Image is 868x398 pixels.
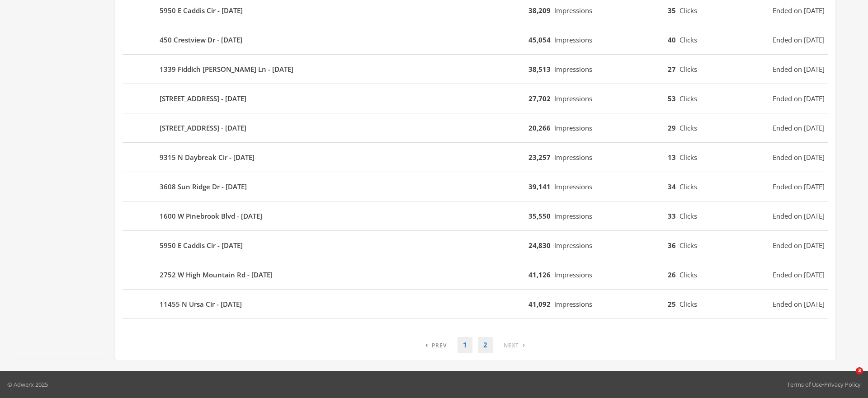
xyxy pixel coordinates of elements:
b: 450 Crestview Dr - [DATE] [160,35,242,45]
b: 39,141 [528,182,551,191]
a: Terms of Use [787,380,822,389]
span: Impressions [554,241,592,250]
span: Clicks [679,182,697,191]
b: 11455 N Ursa Cir - [DATE] [160,299,242,309]
span: Impressions [554,211,592,220]
span: Ended on [DATE] [773,94,825,104]
b: 38,209 [528,6,551,15]
span: Clicks [679,211,697,220]
button: [STREET_ADDRESS] - [DATE]20,266Impressions29ClicksEnded on [DATE] [123,117,828,139]
span: Impressions [554,270,592,279]
b: 23,257 [528,153,551,162]
b: 5950 E Caddis Cir - [DATE] [160,5,243,16]
button: 3608 Sun Ridge Dr - [DATE]39,141Impressions34ClicksEnded on [DATE] [123,176,828,197]
span: Clicks [679,35,697,44]
span: Clicks [679,6,697,15]
b: 27 [668,65,676,74]
span: › [523,340,525,349]
b: 3608 Sun Ridge Dr - [DATE] [160,182,247,192]
iframe: Intercom live chat [837,367,859,389]
button: 11455 N Ursa Cir - [DATE]41,092Impressions25ClicksEnded on [DATE] [123,293,828,315]
span: Impressions [554,123,592,132]
span: Clicks [679,241,697,250]
button: [STREET_ADDRESS] - [DATE]27,702Impressions53ClicksEnded on [DATE] [123,88,828,109]
span: Impressions [554,182,592,191]
span: Ended on [DATE] [773,182,825,192]
b: 27,702 [528,94,551,103]
span: Ended on [DATE] [773,5,825,16]
b: 26 [668,270,676,279]
b: 40 [668,35,676,44]
b: 13 [668,153,676,162]
b: 20,266 [528,123,551,132]
span: Ended on [DATE] [773,123,825,133]
button: 1600 W Pinebrook Blvd - [DATE]35,550Impressions33ClicksEnded on [DATE] [123,205,828,227]
span: Clicks [679,153,697,162]
span: Clicks [679,270,697,279]
b: 41,092 [528,300,551,309]
b: 45,054 [528,35,551,44]
b: 35,550 [528,211,551,220]
span: Ended on [DATE] [773,211,825,221]
nav: pagination [420,337,531,353]
button: 5950 E Caddis Cir - [DATE]24,830Impressions36ClicksEnded on [DATE] [123,234,828,256]
b: 38,513 [528,65,551,74]
b: 36 [668,241,676,250]
button: 450 Crestview Dr - [DATE]45,054Impressions40ClicksEnded on [DATE] [123,29,828,51]
button: 1339 Fiddich [PERSON_NAME] Ln - [DATE]38,513Impressions27ClicksEnded on [DATE] [123,58,828,80]
b: 1600 W Pinebrook Blvd - [DATE] [160,211,262,221]
span: 3 [856,367,863,375]
a: 2 [478,337,493,353]
b: 35 [668,6,676,15]
span: Ended on [DATE] [773,240,825,251]
button: 9315 N Daybreak Cir - [DATE]23,257Impressions13ClicksEnded on [DATE] [123,146,828,168]
span: Clicks [679,94,697,103]
span: Impressions [554,35,592,44]
b: 9315 N Daybreak Cir - [DATE] [160,152,255,163]
button: 2752 W High Mountain Rd - [DATE]41,126Impressions26ClicksEnded on [DATE] [123,264,828,286]
b: [STREET_ADDRESS] - [DATE] [160,123,246,133]
span: Ended on [DATE] [773,64,825,75]
b: 24,830 [528,241,551,250]
span: Clicks [679,65,697,74]
a: 1 [458,337,472,353]
span: Impressions [554,153,592,162]
b: 25 [668,300,676,309]
span: Ended on [DATE] [773,152,825,163]
span: Ended on [DATE] [773,35,825,45]
span: Clicks [679,123,697,132]
span: Impressions [554,94,592,103]
span: Impressions [554,6,592,15]
b: 5950 E Caddis Cir - [DATE] [160,240,243,251]
b: 41,126 [528,270,551,279]
b: 1339 Fiddich [PERSON_NAME] Ln - [DATE] [160,64,293,75]
div: • [787,380,861,389]
span: Impressions [554,65,592,74]
span: Clicks [679,300,697,309]
b: 33 [668,211,676,220]
b: 53 [668,94,676,103]
span: Ended on [DATE] [773,299,825,309]
a: Next [498,337,531,353]
a: Privacy Policy [824,380,861,389]
b: 2752 W High Mountain Rd - [DATE] [160,270,273,280]
b: [STREET_ADDRESS] - [DATE] [160,94,246,104]
b: 34 [668,182,676,191]
b: 29 [668,123,676,132]
p: © Adwerx 2025 [7,380,48,389]
span: Ended on [DATE] [773,270,825,280]
span: Impressions [554,300,592,309]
